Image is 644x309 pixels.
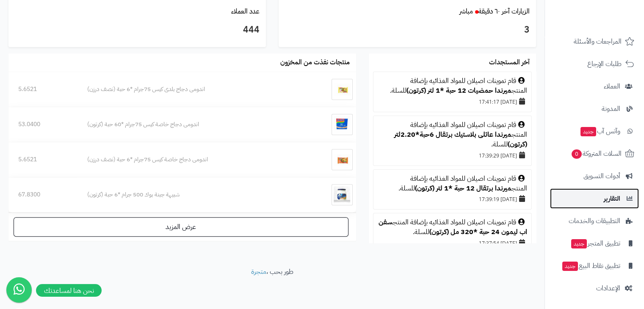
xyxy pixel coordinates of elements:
div: 5.6521 [18,155,68,164]
a: أدوات التسويق [550,166,639,186]
a: المدونة [550,99,639,119]
img: logo-2.png [586,6,636,24]
div: [DATE] 17:37:54 [378,237,527,249]
span: جديد [562,262,578,271]
span: جديد [580,127,596,136]
img: اندومى دجاج خاصة كيس 75جرام *6 حبة (نصف درزن) [332,149,353,170]
div: اندومى دجاج خاصة كيس 75جرام *60 حبة (كرتون) [87,120,300,129]
small: مباشر [459,6,473,17]
span: أدوات التسويق [583,170,620,182]
span: الإعدادات [596,282,620,294]
span: المراجعات والأسئلة [574,36,622,47]
div: قام تموينات اصيلان للمواد الغذائيه بإضافة المنتج للسلة. [378,174,527,193]
img: اندومى دجاج خاصة كيس 75جرام *60 حبة (كرتون) [332,114,353,135]
a: العملاء [550,76,639,97]
div: قام تموينات اصيلان للمواد الغذائيه بإضافة المنتج للسلة. [378,76,527,96]
a: عرض المزيد [14,217,348,237]
a: الزيارات آخر ٦٠ دقيقةمباشر [459,6,530,17]
a: ميرندا برتقال 12 حبة *1 لتر (كرتون) [415,183,511,193]
div: اندومى دجاج بلدى كيس 75جرام *6 حبة (نصف درزن) [87,85,300,94]
span: 0 [571,149,582,159]
h3: آخر المستجدات [489,59,530,66]
span: العملاء [604,80,620,92]
div: 53.0400 [18,120,68,129]
img: شبيهة جبنة بوك 500 جرام *6 حبة (كرتون) [332,184,353,205]
a: التطبيقات والخدمات [550,211,639,231]
div: 67.8300 [18,190,68,199]
a: عدد العملاء [231,6,260,17]
span: تطبيق المتجر [570,237,620,249]
span: السلات المتروكة [571,148,622,160]
div: اندومى دجاج خاصة كيس 75جرام *6 حبة (نصف درزن) [87,155,300,164]
a: وآتس آبجديد [550,121,639,141]
span: طلبات الإرجاع [587,58,622,70]
div: [DATE] 17:39:19 [378,193,527,205]
div: قام تموينات اصيلان للمواد الغذائيه بإضافة المنتج للسلة. [378,218,527,237]
h3: منتجات نفذت من المخزون [280,59,350,66]
span: تطبيق نقاط البيع [561,260,620,272]
a: ميرندا عائلى بلاستيك برتقال 6حبة*2.20لتر (كرتون) [394,130,527,149]
div: [DATE] 17:41:17 [378,96,527,108]
a: تطبيق المتجرجديد [550,233,639,254]
span: التطبيقات والخدمات [569,215,620,227]
a: متجرة [251,267,266,277]
span: المدونة [602,103,620,115]
img: اندومى دجاج بلدى كيس 75جرام *6 حبة (نصف درزن) [332,79,353,100]
a: ميرندا حمضيات 12 حبة *1 لتر (كرتون) [406,86,511,96]
a: تطبيق نقاط البيعجديد [550,256,639,276]
h3: 3 [285,23,530,37]
a: الإعدادات [550,278,639,298]
div: شبيهة جبنة بوك 500 جرام *6 حبة (كرتون) [87,190,300,199]
div: 5.6521 [18,85,68,94]
div: قام تموينات اصيلان للمواد الغذائيه بإضافة المنتج للسلة. [378,120,527,149]
a: طلبات الإرجاع [550,54,639,74]
div: [DATE] 17:39:29 [378,149,527,161]
span: التقارير [604,193,620,204]
a: السلات المتروكة0 [550,143,639,164]
h3: 444 [15,23,260,37]
a: سفن اب ليمون 24 حبة *320 مل (كرتون) [379,217,527,237]
a: المراجعات والأسئلة [550,31,639,52]
span: جديد [571,239,587,248]
span: وآتس آب [580,125,620,137]
a: التقارير [550,188,639,209]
